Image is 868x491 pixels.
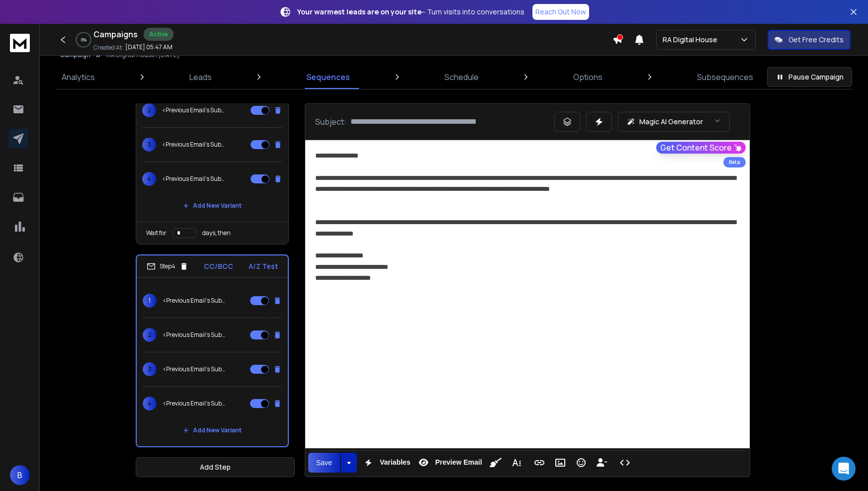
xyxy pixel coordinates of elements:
[300,65,356,89] a: Sequences
[697,71,753,83] p: Subsequences
[81,37,87,43] p: 0 %
[535,7,586,17] p: Reach Out Now
[56,65,101,89] a: Analytics
[142,172,156,186] span: 4
[767,67,852,87] button: Pause Campaign
[10,465,30,485] button: B
[691,65,759,89] a: Subsequences
[189,71,212,83] p: Leads
[162,175,226,183] p: <Previous Email's Subject>
[143,397,157,410] span: 4
[175,420,250,440] button: Add New Variant
[202,229,231,237] p: days, then
[618,112,730,132] button: Magic AI Generator
[136,30,289,245] li: Step3CC/BCCA/Z Test1<Previous Email's Subject>2<Previous Email's Subject>3<Previous Email's Subje...
[146,229,167,237] p: Wait for
[147,262,188,271] div: Step 4
[249,261,278,271] p: A/Z Test
[438,65,485,89] a: Schedule
[486,453,505,473] button: Clean HTML
[615,453,634,473] button: Code View
[163,331,226,339] p: <Previous Email's Subject>
[162,106,226,114] p: <Previous Email's Subject>
[723,157,746,167] div: Beta
[125,43,173,51] p: [DATE] 05:47 AM
[593,453,611,473] button: Insert Unsubscribe Link
[93,28,138,40] h1: Campaigns
[136,254,289,447] li: Step4CC/BCCA/Z Test1<Previous Email's Subject>2<Previous Email's Subject>3<Previous Email's Subje...
[663,35,721,45] p: RA Digital House
[507,453,526,473] button: More Text
[378,458,413,467] span: Variables
[204,261,233,271] p: CC/BCC
[359,453,413,473] button: Variables
[143,294,157,308] span: 1
[163,400,226,408] p: <Previous Email's Subject>
[433,458,484,467] span: Preview Email
[142,138,156,152] span: 3
[183,65,218,89] a: Leads
[639,117,703,127] p: Magic AI Generator
[551,453,570,473] button: Insert Image (Ctrl+P)
[572,453,591,473] button: Emoticons
[567,65,608,89] a: Options
[163,297,226,305] p: <Previous Email's Subject>
[10,34,30,52] img: logo
[136,457,295,477] button: Add Step
[315,116,347,128] p: Subject:
[297,7,422,16] strong: Your warmest leads are on your site
[93,44,123,52] p: Created At:
[788,35,844,45] p: Get Free Credits
[297,7,524,17] p: – Turn visits into conversations
[832,457,856,481] div: Open Intercom Messenger
[656,142,746,154] button: Get Content Score
[768,30,851,50] button: Get Free Credits
[143,328,157,342] span: 2
[308,453,340,473] button: Save
[163,365,226,373] p: <Previous Email's Subject>
[175,196,250,216] button: Add New Variant
[306,71,350,83] p: Sequences
[143,362,157,376] span: 3
[414,453,484,473] button: Preview Email
[162,141,226,149] p: <Previous Email's Subject>
[532,4,589,20] a: Reach Out Now
[62,71,95,83] p: Analytics
[142,103,156,117] span: 2
[530,453,549,473] button: Insert Link (Ctrl+K)
[144,28,174,41] div: Active
[573,71,603,83] p: Options
[444,71,479,83] p: Schedule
